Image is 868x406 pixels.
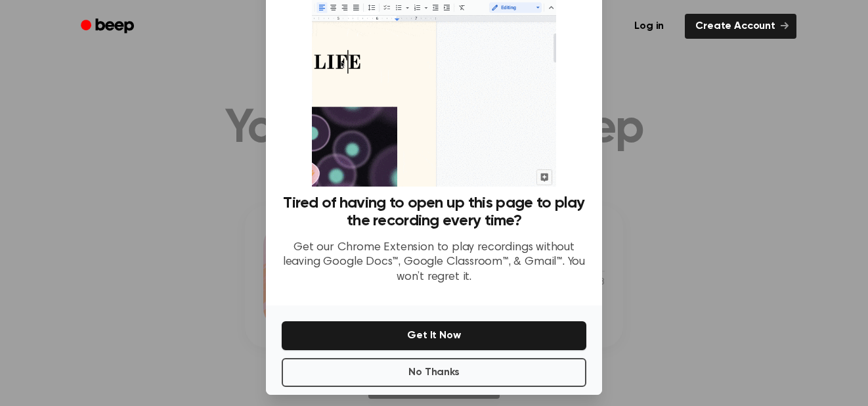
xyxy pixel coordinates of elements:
[282,240,586,285] p: Get our Chrome Extension to play recordings without leaving Google Docs™, Google Classroom™, & Gm...
[282,358,586,387] button: No Thanks
[72,14,146,39] a: Beep
[685,14,796,39] a: Create Account
[621,11,677,41] a: Log in
[282,194,586,230] h3: Tired of having to open up this page to play the recording every time?
[282,321,586,350] button: Get It Now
